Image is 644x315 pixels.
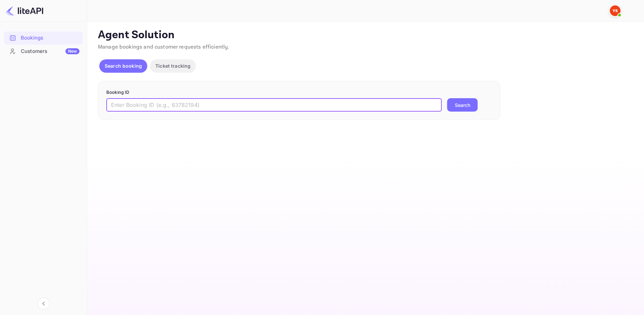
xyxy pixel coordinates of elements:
a: Bookings [4,31,83,44]
p: Agent Solution [98,28,632,42]
input: Enter Booking ID (e.g., 63782194) [106,98,442,112]
button: Search [447,98,478,112]
a: CustomersNew [4,45,83,57]
p: Booking ID [106,89,492,96]
div: Bookings [4,31,83,45]
div: CustomersNew [4,45,83,58]
div: New [65,48,79,54]
span: Manage bookings and customer requests efficiently. [98,44,229,51]
div: Customers [21,48,79,55]
p: Ticket tracking [155,62,191,69]
button: Collapse navigation [38,298,50,310]
div: Bookings [21,34,79,42]
img: LiteAPI logo [5,5,43,16]
img: Yandex Support [610,5,621,16]
p: Search booking [105,62,142,69]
